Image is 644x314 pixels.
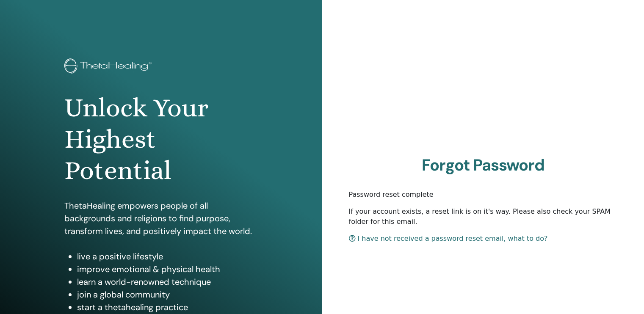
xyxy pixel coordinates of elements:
li: live a positive lifestyle [77,250,258,263]
li: learn a world-renowned technique [77,275,258,288]
a: I have not received a password reset email, what to do? [349,234,548,242]
p: If your account exists, a reset link is on it's way. Please also check your SPAM folder for this ... [349,207,618,227]
li: join a global community [77,288,258,301]
h1: Unlock Your Highest Potential [64,92,258,187]
p: ThetaHealing empowers people of all backgrounds and religions to find purpose, transform lives, a... [64,199,258,237]
h2: Forgot Password [349,156,618,175]
p: Password reset complete [349,190,618,200]
li: start a thetahealing practice [77,301,258,314]
li: improve emotional & physical health [77,263,258,275]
